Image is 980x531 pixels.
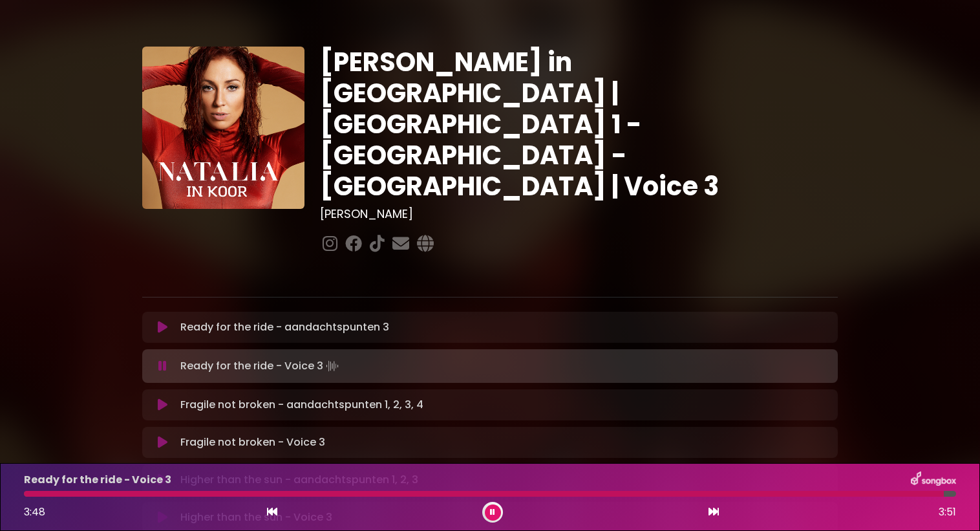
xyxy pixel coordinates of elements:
[24,504,45,519] span: 3:48
[180,357,341,375] p: Ready for the ride - Voice 3
[939,504,956,520] span: 3:51
[24,472,171,488] p: Ready for the ride - Voice 3
[180,320,389,335] p: Ready for the ride - aandachtspunten 3
[320,207,838,221] h3: [PERSON_NAME]
[180,435,325,450] p: Fragile not broken - Voice 3
[320,47,838,202] h1: [PERSON_NAME] in [GEOGRAPHIC_DATA] | [GEOGRAPHIC_DATA] 1 - [GEOGRAPHIC_DATA] - [GEOGRAPHIC_DATA] ...
[323,357,341,375] img: waveform4.gif
[180,397,423,413] p: Fragile not broken - aandachtspunten 1, 2, 3, 4
[911,471,956,488] img: songbox-logo-white.png
[142,47,304,209] img: YTVS25JmS9CLUqXqkEhs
